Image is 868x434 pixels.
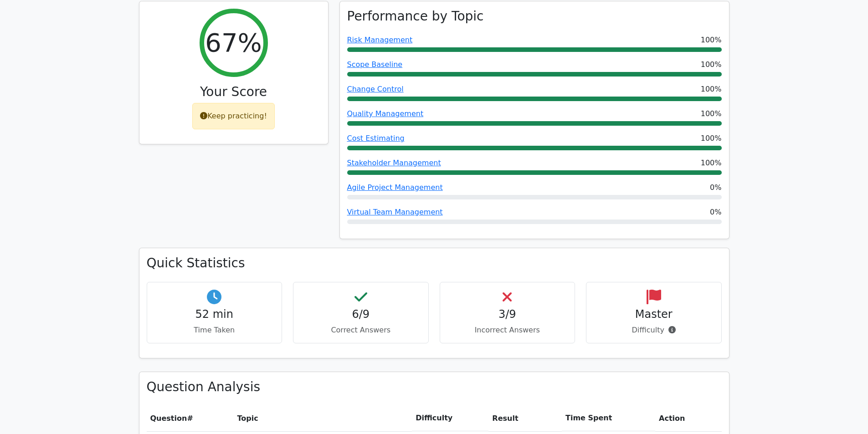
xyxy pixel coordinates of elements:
a: Virtual Team Management [347,208,443,216]
th: # [147,405,234,431]
span: 100% [701,133,722,144]
h4: 3/9 [447,308,568,321]
p: Incorrect Answers [447,325,568,336]
span: 0% [710,207,721,218]
a: Risk Management [347,36,413,44]
h3: Performance by Topic [347,9,484,24]
th: Action [655,405,721,431]
th: Difficulty [412,405,488,431]
a: Stakeholder Management [347,158,441,167]
h2: 67% [205,27,262,58]
p: Correct Answers [301,325,421,336]
a: Cost Estimating [347,134,405,143]
h3: Your Score [147,84,321,100]
span: 0% [710,182,721,193]
div: Keep practicing! [192,103,275,129]
h4: 52 min [154,308,275,321]
span: Question [150,414,187,423]
a: Change Control [347,85,404,93]
h3: Quick Statistics [147,255,722,271]
span: 100% [701,158,722,168]
a: Scope Baseline [347,60,403,69]
h3: Question Analysis [147,379,722,395]
h4: 6/9 [301,308,421,321]
span: 100% [701,108,722,119]
p: Difficulty [594,325,714,336]
th: Result [488,405,562,431]
p: Time Taken [154,325,275,336]
span: 100% [701,59,722,70]
span: 100% [701,35,722,46]
th: Topic [234,405,412,431]
h4: Master [594,308,714,321]
a: Agile Project Management [347,183,443,192]
th: Time Spent [562,405,655,431]
a: Quality Management [347,109,424,118]
span: 100% [701,84,722,95]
